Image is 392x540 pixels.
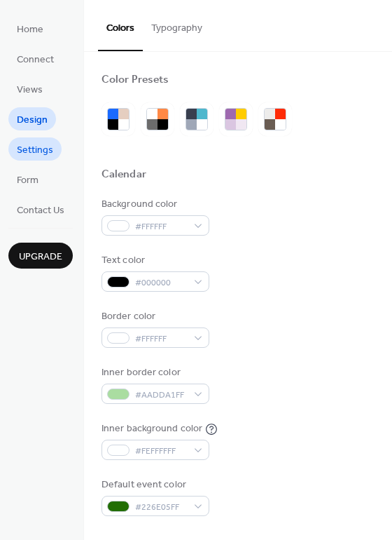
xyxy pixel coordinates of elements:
[101,197,206,212] div: Background color
[8,137,62,161] a: Settings
[17,53,54,67] span: Connect
[17,143,53,158] span: Settings
[135,276,187,290] span: #000000
[101,168,146,182] div: Calendar
[8,17,52,40] a: Home
[17,173,38,188] span: Form
[8,107,56,130] a: Design
[135,332,187,346] span: #FFFFFF
[135,500,187,515] span: #226E05FF
[17,113,48,128] span: Design
[135,388,187,403] span: #AADDA1FF
[135,444,187,459] span: #FEFFFFFF
[8,47,62,70] a: Connect
[101,73,169,88] div: Color Presets
[8,168,47,191] a: Form
[8,198,73,221] a: Contact Us
[101,478,206,492] div: Default event color
[8,77,51,100] a: Views
[101,309,206,324] div: Border color
[17,22,43,37] span: Home
[101,421,202,436] div: Inner background color
[101,253,206,268] div: Text color
[19,250,62,264] span: Upgrade
[8,243,73,269] button: Upgrade
[17,83,43,97] span: Views
[17,203,64,218] span: Contact Us
[101,365,206,380] div: Inner border color
[135,220,187,234] span: #FFFFFF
